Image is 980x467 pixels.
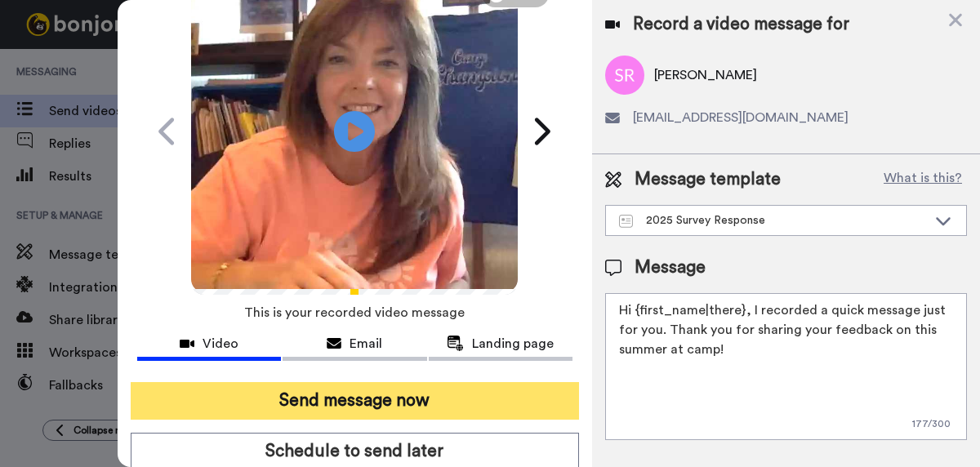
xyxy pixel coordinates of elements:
span: [EMAIL_ADDRESS][DOMAIN_NAME] [633,108,849,127]
span: Message template [635,167,781,192]
span: Landing page [472,334,554,354]
textarea: Hi {first_name|there}, I recorded a quick message just for you. Thank you for sharing your feedba... [605,293,967,440]
span: Email [350,334,382,354]
img: Message-temps.svg [619,215,633,228]
span: Video [203,334,238,354]
div: 2025 Survey Response [619,212,927,229]
span: This is your recorded video message [244,295,465,331]
span: Message [635,256,706,280]
button: Send message now [131,382,579,420]
button: What is this? [879,167,967,192]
